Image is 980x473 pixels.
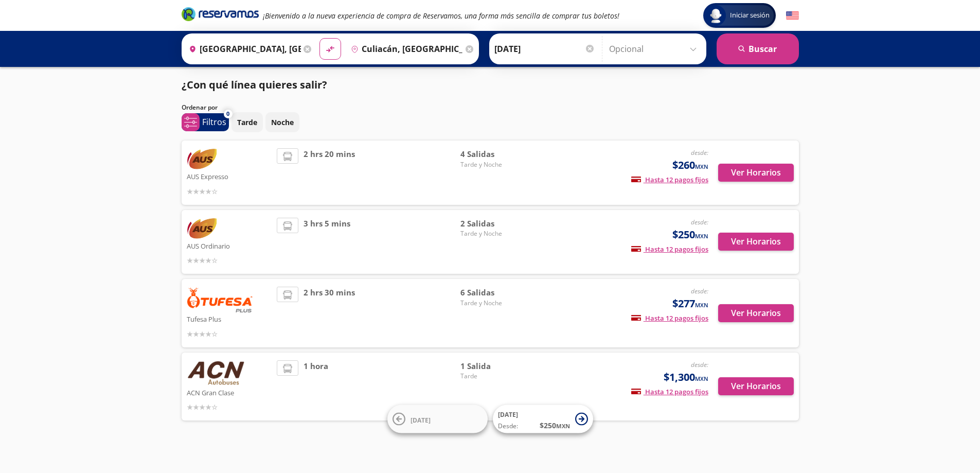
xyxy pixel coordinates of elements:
[691,218,708,226] em: desde:
[672,227,708,242] span: $250
[493,405,593,433] button: [DATE]Desde:$250MXN
[182,6,259,22] i: Brand Logo
[695,301,708,309] small: MXN
[556,422,570,430] small: MXN
[347,36,463,62] input: Buscar Destino
[187,360,245,386] img: ACN Gran Clase
[182,113,229,131] button: 0Filtros
[718,233,794,251] button: Ver Horarios
[460,229,532,238] span: Tarde y Noche
[263,11,619,21] em: ¡Bienvenido a la nueva experiencia de compra de Reservamos, una forma más sencilla de comprar tus...
[460,360,532,372] span: 1 Salida
[672,296,708,311] span: $277
[460,218,532,230] span: 2 Salidas
[182,103,218,112] p: Ordenar por
[182,6,259,25] a: Brand Logo
[695,375,708,382] small: MXN
[498,422,518,431] span: Desde:
[691,360,708,369] em: desde:
[202,116,226,128] p: Filtros
[631,313,708,323] span: Hasta 12 pagos fijos
[460,160,532,169] span: Tarde y Noche
[387,405,488,433] button: [DATE]
[304,218,350,267] span: 3 hrs 5 mins
[187,148,217,170] img: AUS Expresso
[664,370,708,385] span: $1,300
[540,420,570,431] span: $ 250
[304,148,355,197] span: 2 hrs 20 mins
[718,304,794,322] button: Ver Horarios
[726,10,774,21] span: Iniciar sesión
[271,117,294,128] p: Noche
[187,287,254,312] img: Tufesa Plus
[718,377,794,395] button: Ver Horarios
[460,287,532,299] span: 6 Salidas
[187,386,272,398] p: ACN Gran Clase
[187,239,272,252] p: AUS Ordinario
[304,360,328,413] span: 1 hora
[494,36,595,62] input: Elegir Fecha
[460,148,532,160] span: 4 Salidas
[609,36,701,62] input: Opcional
[460,372,532,381] span: Tarde
[460,299,532,308] span: Tarde y Noche
[185,36,301,62] input: Buscar Origen
[691,148,708,157] em: desde:
[786,9,799,22] button: English
[498,410,518,419] span: [DATE]
[718,164,794,182] button: Ver Horarios
[187,170,272,182] p: AUS Expresso
[187,312,272,325] p: Tufesa Plus
[631,387,708,396] span: Hasta 12 pagos fijos
[304,287,355,340] span: 2 hrs 30 mins
[672,157,708,173] span: $260
[237,117,257,128] p: Tarde
[695,232,708,240] small: MXN
[182,77,327,93] p: ¿Con qué línea quieres salir?
[691,287,708,295] em: desde:
[695,163,708,170] small: MXN
[631,175,708,184] span: Hasta 12 pagos fijos
[231,112,263,132] button: Tarde
[187,218,217,239] img: AUS Ordinario
[631,244,708,254] span: Hasta 12 pagos fijos
[411,415,431,424] span: [DATE]
[226,110,229,118] span: 0
[717,33,799,64] button: Buscar
[265,112,299,132] button: Noche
